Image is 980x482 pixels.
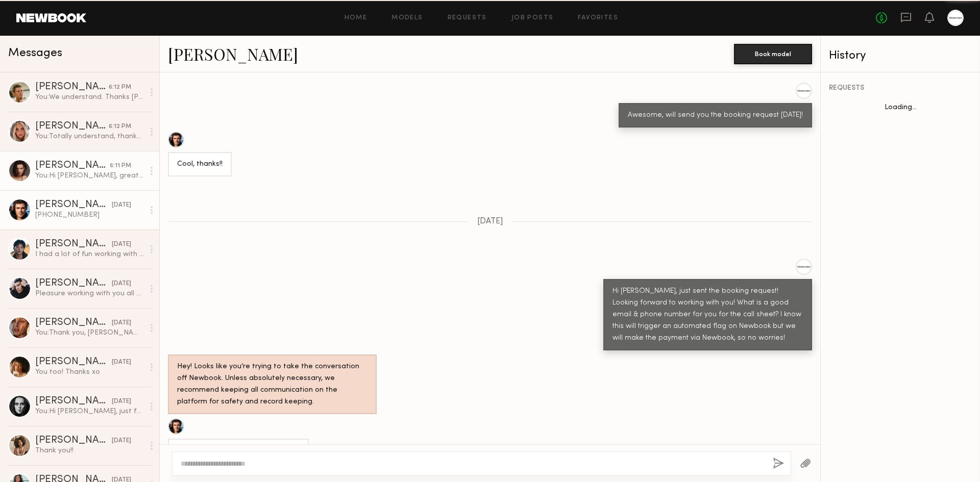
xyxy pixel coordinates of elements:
a: Book model [734,49,812,58]
div: 6:12 PM [109,122,131,132]
div: I had a lot of fun working with you and the team [DATE]. Thank you for the opportunity! [35,249,144,259]
a: Favorites [578,15,618,21]
div: You: Hi [PERSON_NAME], great. We are just waiting for you to confirm the booking. Sent the bookin... [35,171,144,181]
div: [PERSON_NAME] [35,161,110,171]
div: [DATE] [112,279,131,289]
div: 6:12 PM [109,83,131,92]
div: [DATE] [112,358,131,367]
a: Requests [448,15,487,21]
div: [PERSON_NAME] [35,239,112,249]
div: [PERSON_NAME] [35,200,112,210]
div: 6:11 PM [110,161,131,171]
div: REQUESTS [829,85,972,92]
div: [PERSON_NAME] [35,82,109,92]
button: Book model [734,44,812,64]
div: [PERSON_NAME] [35,121,109,132]
a: Job Posts [511,15,554,21]
div: Pleasure working with you all had a blast! [35,289,144,298]
div: [DATE] [112,240,131,249]
div: Hi [PERSON_NAME], just sent the booking request! Looking forward to working with you! What is a g... [612,286,803,344]
div: [PERSON_NAME] [35,436,112,446]
div: You: Hi [PERSON_NAME], just following up. Does this work for you? [35,407,144,416]
div: Cool, thanks!! [177,159,223,170]
span: Messages [8,47,62,59]
div: You too! Thanks xo [35,367,144,377]
div: Loading... [821,104,980,111]
div: [DATE] [112,318,131,328]
a: Models [391,15,423,21]
div: Hey! Looks like you’re trying to take the conversation off Newbook. Unless absolutely necessary, ... [177,361,367,408]
div: [DATE] [112,200,131,210]
div: [PERSON_NAME] [35,318,112,328]
div: Thank you!! [35,446,144,455]
div: You: Totally understand, thanks [PERSON_NAME]! [35,132,144,141]
div: You: Thank you, [PERSON_NAME]! [35,328,144,338]
div: [PERSON_NAME] [35,278,112,289]
div: [PERSON_NAME] [35,357,112,367]
div: Awesome, will send you the booking request [DATE]! [628,110,803,121]
div: [DATE] [112,397,131,407]
div: History [829,50,972,62]
div: You: We understand. Thanks [PERSON_NAME]! [35,92,144,102]
div: [PERSON_NAME] [35,396,112,407]
a: [PERSON_NAME] [168,43,298,65]
div: [DATE] [112,436,131,446]
a: Home [345,15,367,21]
div: [PHONE_NUMBER] [35,210,144,220]
span: [DATE] [477,217,503,226]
